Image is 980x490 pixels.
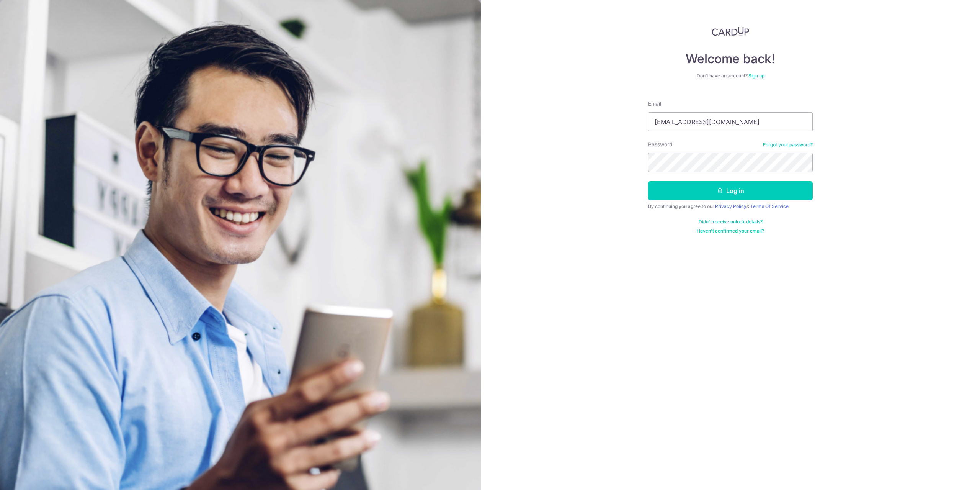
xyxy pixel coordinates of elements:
[750,203,789,209] a: Terms Of Service
[648,112,813,131] input: Enter your Email
[648,181,813,200] button: Log in
[712,27,749,36] img: CardUp Logo
[648,100,661,108] label: Email
[699,219,763,225] a: Didn't receive unlock details?
[748,73,764,79] a: Sign up
[648,51,813,67] h4: Welcome back!
[648,141,673,148] label: Password
[648,73,813,79] div: Don’t have an account?
[697,228,764,234] a: Haven't confirmed your email?
[763,142,813,148] a: Forgot your password?
[648,203,813,210] div: By continuing you agree to our &
[715,203,746,209] a: Privacy Policy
